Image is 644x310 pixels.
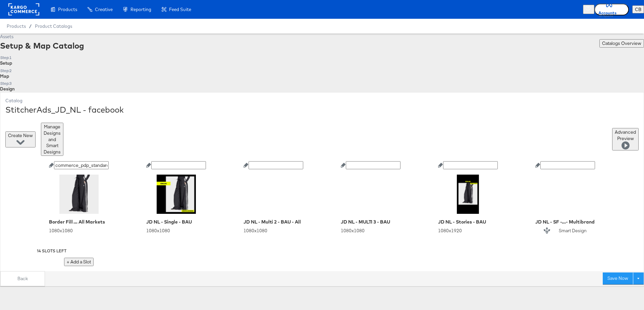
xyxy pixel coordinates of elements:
div: 1080 x 1080 [146,228,206,234]
span: Advanced Preview [615,129,636,149]
span: Reporting [130,7,151,12]
span: Feed Suite [169,7,191,12]
button: Catalogs Overview [599,39,644,48]
span: Manage Designs and Smart Designs [44,124,61,154]
span: Creative [95,7,113,12]
div: Smart Design [559,228,587,234]
div: 1080 x 1920 [438,228,498,234]
span: / [26,23,35,29]
span: Accounts [598,10,616,16]
div: 14 Slots Left [37,248,121,254]
a: Product Catalogs [35,23,72,29]
button: Back [0,271,45,286]
div: 1080 x 1080 [341,228,400,234]
button: CB [632,5,644,14]
button: Save Now [603,272,633,285]
span: CB [635,7,641,12]
span: Products [7,23,26,29]
span: JD Sports [598,14,616,18]
div: JD NL - SF -...- Multibrand [535,219,595,225]
button: + Add a Slot [64,258,94,266]
div: JD NL - Multi 2 - BAU - All [244,219,303,225]
div: JD NL - MULTI 3 - BAU [341,219,400,225]
div: 1080 x 1080 [244,228,303,234]
div: JD NL - Single - BAU [146,219,206,225]
div: Border Fill ... All Markets [49,219,109,225]
div: Catalog [5,98,639,104]
button: Manage Designs and Smart Designs [41,123,63,156]
div: StitcherAds_JD_NL - facebook [5,104,639,115]
button: Create New [5,131,36,148]
div: JD NL - Stories - BAU [438,219,498,225]
span: + Add a Slot [67,259,91,265]
button: AccountsJD Sports [594,4,629,15]
div: 1080 x 1080 [49,228,109,234]
span: Catalogs Overview [602,40,641,46]
span: Products [58,7,77,12]
span: Create New [8,132,33,147]
button: Advanced Preview [612,128,639,150]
